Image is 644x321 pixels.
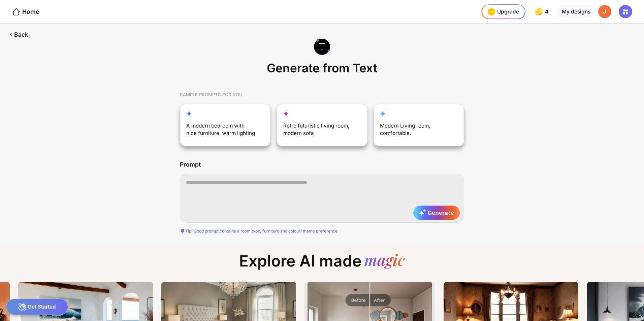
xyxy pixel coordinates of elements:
img: customization-star-icon.svg [380,111,385,116]
img: upgrade-nav-btn-icon.gif [485,6,497,17]
div: magic [364,252,405,270]
div: SAMPLE PROMPTS FOR YOU [180,86,464,104]
div: J [598,5,612,19]
img: reimagine-star-icon.svg [186,111,192,116]
div: Prompt [180,161,201,168]
img: fill-up-your-space-star-icon.svg [283,111,289,116]
div: My designs [557,5,595,19]
div: Upgrade [485,6,519,17]
div: Home [12,7,39,16]
div: Tip: Good prompt contains a room type, furniture and colour/ theme preference [180,228,464,234]
div: Retro futuristic living room, modern sofa [283,122,353,140]
span: Generate [419,209,454,216]
span: 4 [545,9,550,15]
div: Get Started [6,299,68,315]
div: Explore AI made [233,252,411,276]
div: Modern Living room, comfortable. [380,122,450,140]
img: generate-from-text-icon.svg [314,38,330,55]
div: Generate from Text [264,59,380,80]
div: A modern bedroom with nice furniture, warm lighting [186,122,256,140]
